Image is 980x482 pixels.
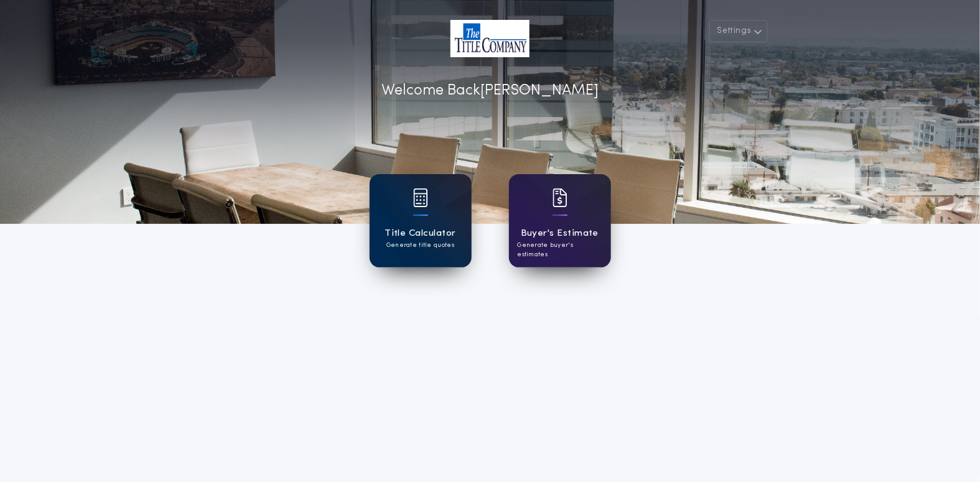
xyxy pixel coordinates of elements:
img: account-logo [450,20,530,57]
p: Welcome Back [PERSON_NAME] [381,80,599,102]
p: Generate buyer's estimates [518,241,602,259]
p: Generate title quotes [386,241,454,250]
h1: Buyer's Estimate [521,226,599,241]
a: card iconTitle CalculatorGenerate title quotes [370,174,472,267]
a: card iconBuyer's EstimateGenerate buyer's estimates [509,174,611,267]
img: card icon [553,188,567,207]
h1: Title Calculator [385,226,455,241]
button: Settings [709,20,768,42]
img: card icon [413,188,428,207]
